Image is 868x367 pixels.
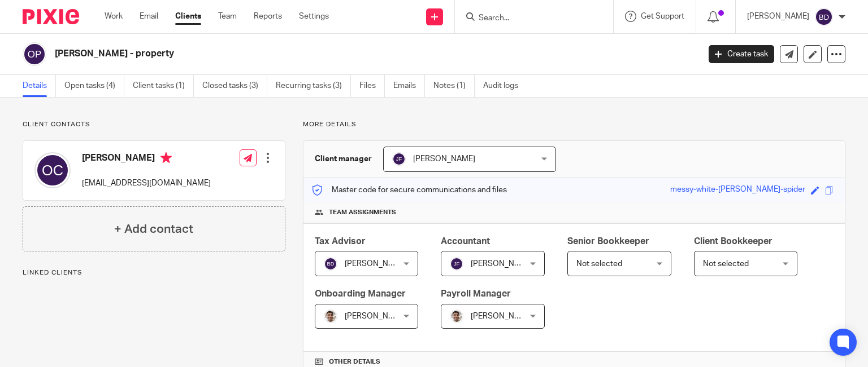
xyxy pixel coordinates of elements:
[483,75,527,97] a: Audit logs
[345,260,407,268] span: [PERSON_NAME]
[433,75,475,97] a: Notes (1)
[64,75,124,97] a: Open tasks (4)
[55,48,565,60] h2: [PERSON_NAME] - property
[576,260,622,268] span: Not selected
[23,268,285,277] p: Linked clients
[345,312,407,320] span: [PERSON_NAME]
[709,45,774,63] a: Create task
[299,11,329,22] a: Settings
[23,42,46,66] img: svg%3E
[315,289,406,298] span: Onboarding Manager
[23,75,56,97] a: Details
[254,11,282,22] a: Reports
[450,257,463,271] img: svg%3E
[392,152,406,166] img: svg%3E
[703,260,749,268] span: Not selected
[202,75,267,97] a: Closed tasks (3)
[23,9,79,24] img: Pixie
[413,155,475,163] span: [PERSON_NAME]
[450,309,463,323] img: PXL_20240409_141816916.jpg
[133,75,194,97] a: Client tasks (1)
[478,14,579,24] input: Search
[694,237,772,246] span: Client Bookkeeper
[82,152,211,166] h4: [PERSON_NAME]
[815,8,833,26] img: svg%3E
[324,257,337,271] img: svg%3E
[441,289,511,298] span: Payroll Manager
[329,357,380,366] span: Other details
[441,237,490,246] span: Accountant
[34,152,71,188] img: svg%3E
[114,220,193,238] h4: + Add contact
[303,120,845,129] p: More details
[641,12,684,20] span: Get Support
[329,208,396,217] span: Team assignments
[315,237,366,246] span: Tax Advisor
[670,184,805,197] div: messy-white-[PERSON_NAME]-spider
[312,184,507,196] p: Master code for secure communications and files
[175,11,201,22] a: Clients
[747,11,809,22] p: [PERSON_NAME]
[471,312,533,320] span: [PERSON_NAME]
[105,11,123,22] a: Work
[393,75,425,97] a: Emails
[324,309,337,323] img: PXL_20240409_141816916.jpg
[359,75,385,97] a: Files
[160,152,172,163] i: Primary
[23,120,285,129] p: Client contacts
[82,178,211,189] p: [EMAIL_ADDRESS][DOMAIN_NAME]
[218,11,237,22] a: Team
[140,11,158,22] a: Email
[315,153,372,165] h3: Client manager
[567,237,649,246] span: Senior Bookkeeper
[276,75,351,97] a: Recurring tasks (3)
[471,260,533,268] span: [PERSON_NAME]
